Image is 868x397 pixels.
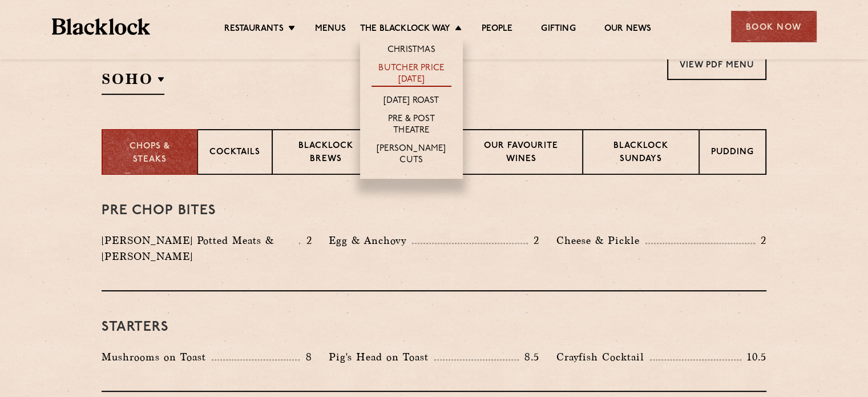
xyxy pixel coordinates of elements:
p: 10.5 [741,350,766,364]
h3: Starters [102,320,766,335]
p: Cocktails [209,146,260,161]
p: Mushrooms on Toast [102,349,212,365]
p: 2 [528,233,539,248]
img: BL_Textured_Logo-footer-cropped.svg [52,18,151,35]
a: Gifting [541,23,575,36]
p: Cheese & Pickle [556,232,645,248]
div: Book Now [731,11,817,42]
p: Crayfish Cocktail [556,349,650,365]
a: [PERSON_NAME] Cuts [372,143,451,167]
p: [PERSON_NAME] Potted Meats & [PERSON_NAME] [102,232,299,264]
a: Menus [315,23,346,36]
a: Butcher Price [DATE] [372,63,451,87]
p: Blacklock Brews [284,140,368,167]
h3: Pre Chop Bites [102,203,766,218]
a: Pre & Post Theatre [372,114,451,138]
a: View PDF Menu [667,49,766,80]
p: 2 [755,233,766,248]
a: Our News [604,23,652,36]
a: Restaurants [224,23,284,36]
h2: SOHO [102,69,164,95]
a: Christmas [387,45,435,57]
p: Egg & Anchovy [329,232,412,248]
p: 2 [300,233,312,248]
p: 8 [300,350,312,364]
p: 8.5 [519,350,539,364]
p: Our favourite wines [471,140,570,167]
a: People [482,23,512,36]
a: [DATE] Roast [383,95,439,108]
p: Pig's Head on Toast [329,349,434,365]
p: Pudding [711,146,754,161]
p: Blacklock Sundays [595,140,687,167]
a: The Blacklock Way [360,23,450,36]
p: Chops & Steaks [114,141,185,166]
